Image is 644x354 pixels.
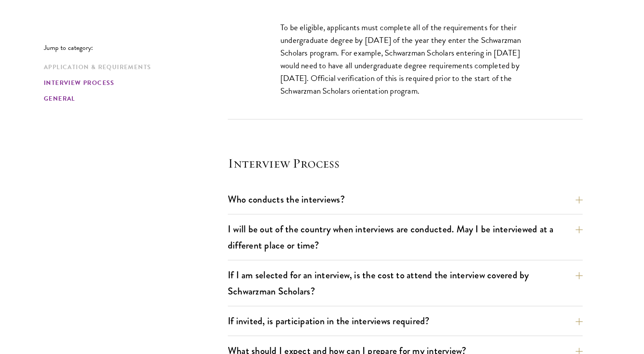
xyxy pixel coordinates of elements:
p: To be eligible, applicants must complete all of the requirements for their undergraduate degree b... [280,21,530,97]
a: Interview Process [44,78,223,88]
button: Who conducts the interviews? [228,189,583,209]
button: I will be out of the country when interviews are conducted. May I be interviewed at a different p... [228,219,583,255]
h4: Interview Process [228,154,583,172]
button: If I am selected for an interview, is the cost to attend the interview covered by Schwarzman Scho... [228,265,583,301]
a: General [44,94,223,103]
p: Jump to category: [44,44,228,52]
a: Application & Requirements [44,63,223,72]
button: If invited, is participation in the interviews required? [228,311,583,331]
